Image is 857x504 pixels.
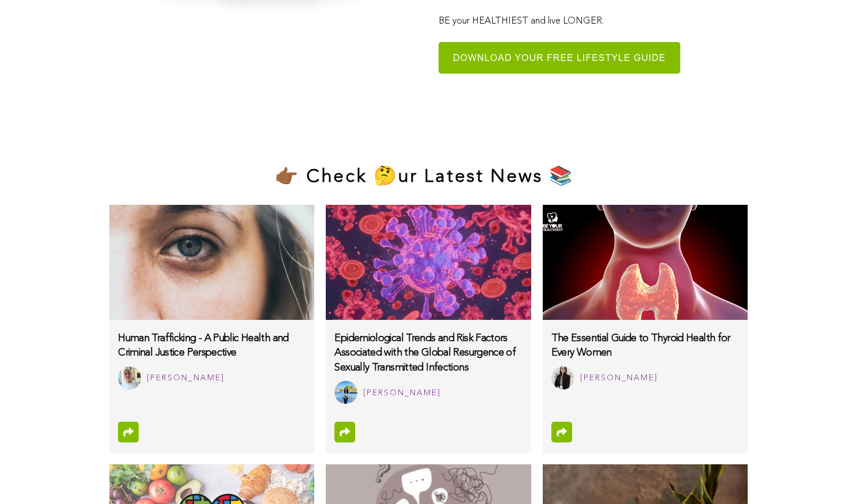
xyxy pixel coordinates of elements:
[799,449,857,504] iframe: Chat Widget
[275,166,574,188] h2: 👉🏾 Check 🤔ur Latest News 📚
[326,205,531,320] img: epidemiological-trends-and-risk-factors-associated-with-the-global-resurgence-of-sexually-transmi...
[334,381,357,404] img: Jeeval Aneesha Kotla
[118,366,141,390] img: Katy Dunham
[551,366,574,390] img: Krupa Patel
[326,320,531,413] a: Epidemiological Trends and Risk Factors Associated with the Global Resurgence of Sexually Transmi...
[118,331,306,360] h3: Human Trafficking - A Public Health and Criminal Justice Perspective
[543,320,748,398] a: The Essential Guide to Thyroid Health for Every Women Krupa Patel [PERSON_NAME]
[363,386,441,400] div: [PERSON_NAME]
[543,205,748,320] img: the-essential-guide-to-thyroid-health-for-every-women
[147,371,224,385] div: [PERSON_NAME]
[551,331,739,360] h3: The Essential Guide to Thyroid Health for Every Women
[439,36,680,79] img: Download your FREE lifestyle guide
[334,331,522,375] h3: Epidemiological Trends and Risk Factors Associated with the Global Resurgence of Sexually Transmi...
[109,205,314,320] img: human-trafficking-a-public-health-and-criminal-justice-perspective
[580,371,658,385] div: [PERSON_NAME]
[109,320,314,398] a: Human Trafficking - A Public Health and Criminal Justice Perspective Katy Dunham [PERSON_NAME]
